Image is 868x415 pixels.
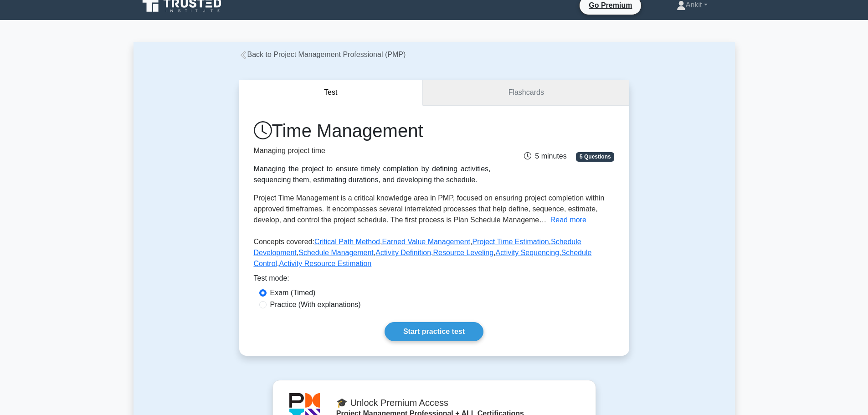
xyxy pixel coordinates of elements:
span: Project Time Management is a critical knowledge area in PMP, focused on ensuring project completi... [254,194,605,224]
a: Resource Leveling [433,249,494,256]
label: Exam (Timed) [270,287,316,298]
p: Concepts covered: , , , , , , , , , [254,236,615,273]
a: Flashcards [423,80,629,106]
h1: Time Management [254,120,491,142]
a: Start practice test [385,322,483,341]
div: Test mode: [254,273,615,287]
span: 5 Questions [576,152,614,161]
a: Critical Path Method [314,238,380,246]
a: Activity Sequencing [496,249,560,256]
a: Project Time Estimation [472,238,549,246]
a: Back to Project Management Professional (PMP) [239,51,406,58]
p: Managing project time [254,145,491,156]
button: Test [239,80,423,106]
button: Read more [550,215,586,225]
a: Activity Definition [375,249,431,256]
a: Activity Resource Estimation [279,260,372,267]
span: 5 minutes [524,152,566,160]
a: Schedule Control [254,249,592,267]
a: Earned Value Management [382,238,470,246]
a: Schedule Management [298,249,374,256]
label: Practice (With explanations) [270,299,361,310]
div: Managing the project to ensure timely completion by defining activities, sequencing them, estimat... [254,164,491,185]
